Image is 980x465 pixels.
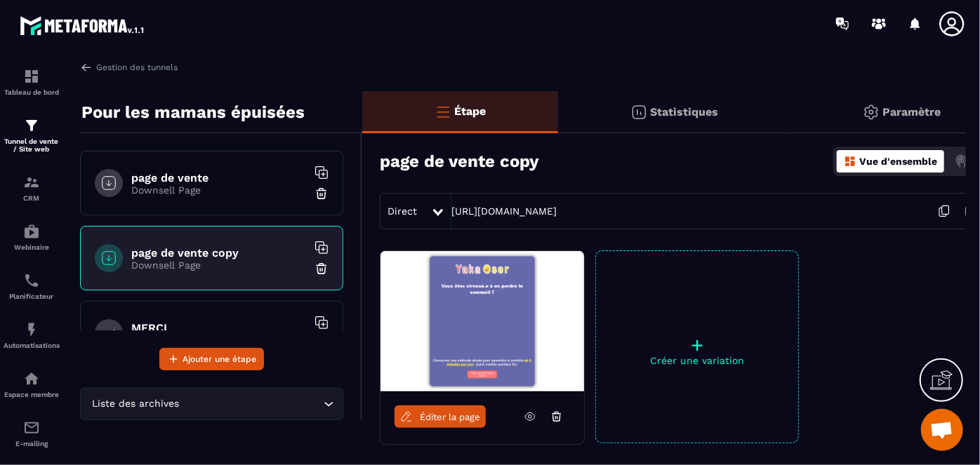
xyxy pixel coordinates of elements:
[23,68,40,85] img: formation
[4,137,60,153] p: Tunnel de vente / Site web
[380,251,584,391] img: image
[131,321,307,335] h6: MERCI
[23,174,40,191] img: formation
[4,88,60,96] p: Tableau de bord
[4,292,60,300] p: Planificateur
[131,184,307,196] p: Downsell Page
[4,194,60,202] p: CRM
[23,223,40,240] img: automations
[4,391,60,398] p: Espace membre
[420,412,480,422] span: Éditer la page
[4,440,60,447] p: E-mailing
[388,205,417,217] span: Direct
[80,61,178,74] a: Gestion des tunnels
[380,151,539,171] h3: page de vente copy
[81,98,305,126] p: Pour les mamans épuisées
[4,409,60,458] a: emailemailE-mailing
[23,321,40,338] img: automations
[4,342,60,349] p: Automatisations
[955,155,967,168] img: actions.d6e523a2.png
[183,396,320,412] input: Search for option
[859,156,937,167] p: Vue d'ensemble
[4,107,60,163] a: formationformationTunnel de vente / Site web
[4,262,60,311] a: schedulerschedulerPlanificateur
[131,260,307,271] p: Downsell Page
[4,311,60,360] a: automationsautomationsAutomatisations
[651,105,719,119] p: Statistiques
[596,335,798,355] p: +
[4,360,60,409] a: automationsautomationsEspace membre
[435,103,451,120] img: bars-o.4a397970.svg
[23,117,40,134] img: formation
[455,105,486,118] p: Étape
[596,355,798,366] p: Créer une variation
[4,163,60,213] a: formationformationCRM
[159,348,264,370] button: Ajouter une étape
[844,155,856,168] img: dashboard-orange.40269519.svg
[4,243,60,251] p: Webinaire
[23,272,40,289] img: scheduler
[314,262,329,276] img: trash
[80,61,93,74] img: arrow
[4,213,60,262] a: automationsautomationsWebinaire
[630,104,647,121] img: stats.20deebd0.svg
[20,13,146,38] img: logo
[451,205,557,217] a: [URL][DOMAIN_NAME]
[131,171,307,184] h6: page de vente
[131,246,307,260] h6: page de vente copy
[23,370,40,387] img: automations
[183,352,256,366] span: Ajouter une étape
[80,388,343,420] div: Search for option
[23,419,40,436] img: email
[863,104,880,121] img: setting-gr.5f69749f.svg
[395,405,486,428] a: Éditer la page
[921,409,963,451] a: Ouvrir le chat
[4,58,60,107] a: formationformationTableau de bord
[89,396,183,412] span: Liste des archives
[314,187,329,201] img: trash
[883,105,941,119] p: Paramètre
